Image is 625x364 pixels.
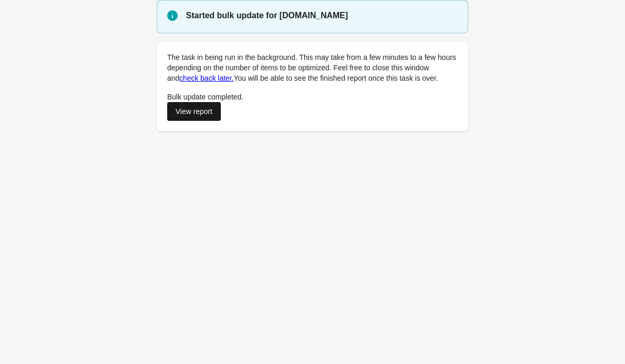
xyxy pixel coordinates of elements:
[179,74,233,82] a: check back later.
[186,9,458,22] p: Started bulk update for [DOMAIN_NAME]
[176,107,213,116] div: View report
[167,83,458,121] div: Bulk update completed.
[167,52,458,83] p: The task in being run in the background. This may take from a few minutes to a few hours dependin...
[167,102,221,121] a: View report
